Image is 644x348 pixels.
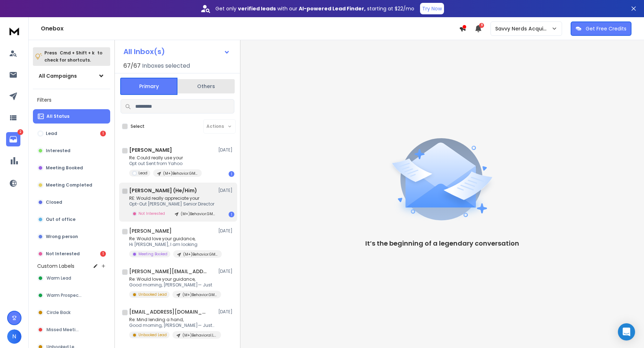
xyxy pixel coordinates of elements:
[33,69,110,83] button: All Campaigns
[7,24,21,38] img: logo
[46,165,83,171] p: Meeting Booked
[129,146,172,154] h1: [PERSON_NAME]
[47,327,81,333] span: Missed Meeting
[229,171,234,177] div: 1
[33,95,110,105] h3: Filters
[46,251,80,257] p: Not Interested
[6,132,20,146] a: 2
[215,5,414,12] p: Get only with our starting at $22/mo
[123,48,165,55] h1: All Inbox(s)
[129,155,202,161] p: Re: Could really use your
[129,308,208,315] h1: [EMAIL_ADDRESS][DOMAIN_NAME]
[59,49,96,57] span: Cmd + Shift + k
[177,78,235,94] button: Others
[33,305,110,320] button: Circle Back
[138,251,167,257] p: Meeting Booked
[479,23,484,28] span: 9
[129,317,215,323] p: Re: Mind lending a hand,
[138,292,167,297] p: Unbooked Lead
[218,188,234,193] p: [DATE]
[131,124,145,129] label: Select
[182,292,217,298] p: (M+)Behavior.GMB.Q32025
[39,72,77,79] h1: All Campaigns
[138,170,147,176] p: Lead
[46,182,92,188] p: Meeting Completed
[33,126,110,141] button: Lead1
[33,247,110,261] button: Not Interested1
[37,262,74,270] h3: Custom Labels
[33,195,110,209] button: Closed
[33,212,110,227] button: Out of office
[123,62,141,70] span: 67 / 67
[33,271,110,285] button: Warm Lead
[365,238,519,248] p: It’s the beginning of a legendary conversation
[218,269,234,274] p: [DATE]
[41,24,459,33] h1: Onebox
[422,5,442,12] p: Try Now
[129,195,215,201] p: RE: Would really appreciate your
[218,228,234,234] p: [DATE]
[299,5,366,12] strong: AI-powered Lead Finder,
[46,199,62,205] p: Closed
[163,171,197,176] p: (M+)Behavior.GMB.Q32025
[100,251,106,257] div: 1
[571,21,631,36] button: Get Free Credits
[218,147,234,153] p: [DATE]
[46,217,75,222] p: Out of office
[33,161,110,175] button: Meeting Booked
[33,323,110,337] button: Missed Meeting
[33,109,110,124] button: All Status
[47,113,69,119] p: All Status
[33,178,110,192] button: Meeting Completed
[46,131,57,136] p: Lead
[420,3,444,14] button: Try Now
[44,49,102,64] p: Press to check for shortcuts.
[100,131,106,136] div: 1
[229,212,234,217] div: 1
[183,252,218,257] p: (M+)Behavior.GMB.Q32025
[495,25,551,32] p: Savvy Nerds Acquisition
[129,268,208,275] h1: [PERSON_NAME][EMAIL_ADDRESS][DOMAIN_NAME]
[129,201,215,207] p: Opt-Out [PERSON_NAME] Senior Director
[46,234,78,240] p: Wrong person
[129,282,215,288] p: Good morning, [PERSON_NAME]— Just
[47,275,71,281] span: Warm Lead
[129,227,172,235] h1: [PERSON_NAME]
[120,78,177,95] button: Primary
[33,229,110,244] button: Wrong person
[129,187,197,194] h1: [PERSON_NAME] (He/Him)
[138,211,165,216] p: Not Interested
[47,310,70,315] span: Circle Back
[142,62,190,70] h3: Inboxes selected
[7,329,21,344] button: N
[238,5,276,12] strong: verified leads
[18,129,23,135] p: 2
[182,333,217,338] p: (M+)Behavioral.Linkedin.Q32025
[33,288,110,303] button: Warm Prospects
[129,161,202,166] p: Opt out Sent from Yahoo
[118,44,236,59] button: All Inbox(s)
[129,276,215,282] p: Re: Would love your guidance,
[47,293,83,298] span: Warm Prospects
[46,148,70,154] p: Interested
[138,332,167,338] p: Unbooked Lead
[33,144,110,158] button: Interested
[129,236,215,242] p: Re: Would love your guidance,
[218,309,234,315] p: [DATE]
[586,25,626,32] p: Get Free Credits
[129,242,215,247] p: Hi [PERSON_NAME], I am looking
[181,211,215,217] p: (M+)Behavior.GMB.Q32025
[618,323,635,340] div: Open Intercom Messenger
[129,323,215,328] p: Good morning, [PERSON_NAME]— Just gave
